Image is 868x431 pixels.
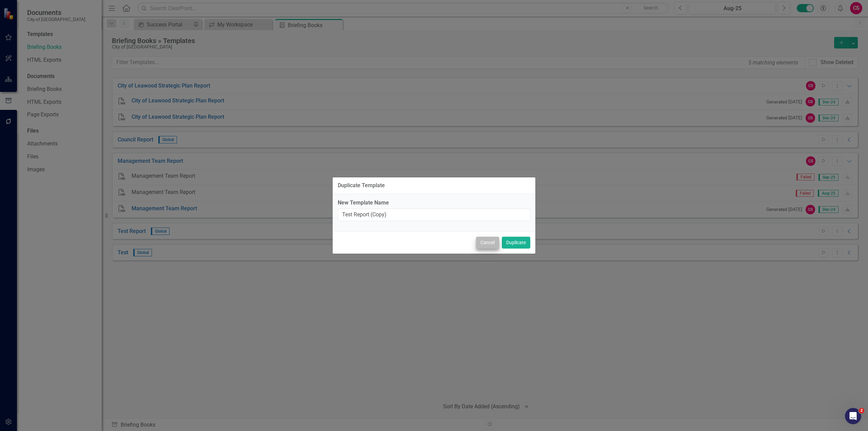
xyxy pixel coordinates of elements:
div: Duplicate Template [338,182,385,189]
input: Name [338,209,530,221]
label: New Template Name [338,199,530,207]
iframe: Intercom live chat [845,408,861,424]
button: Cancel [476,237,499,249]
button: Duplicate [502,237,530,249]
span: 2 [859,408,864,413]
